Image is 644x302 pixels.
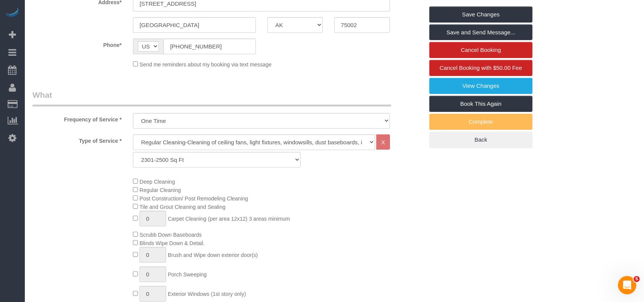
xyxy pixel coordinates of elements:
[429,42,532,58] a: Cancel Booking
[27,134,127,145] label: Type of Service *
[133,17,256,33] input: City*
[139,232,202,238] span: Scrubb Down Baseboards
[168,271,207,278] span: Porch Sweeping
[139,195,248,202] span: Post Construction/ Post Remodeling Cleaning
[32,89,391,107] legend: What
[429,6,532,23] a: Save Changes
[139,204,225,210] span: Tile and Grout Cleaning and Sealing
[168,216,290,222] span: Carpet Cleaning (per area 12x12) 3 areas minimum
[429,132,532,148] a: Back
[429,78,532,94] a: View Changes
[27,39,127,49] label: Phone*
[168,252,258,258] span: Brush and Wipe down exterior door(s)
[168,291,246,297] span: Exterior Windows (1st story only)
[634,276,640,282] span: 5
[139,240,204,246] span: Blinds Wipe Down & Detail.
[139,179,175,185] span: Deep Cleaning
[163,39,256,54] input: Phone*
[618,276,636,294] iframe: Intercom live chat
[334,17,390,33] input: Zip Code*
[429,24,532,40] a: Save and Send Message...
[5,8,20,18] img: Automaid Logo
[429,96,532,112] a: Book This Again
[139,61,272,68] span: Send me reminders about my booking via text message
[440,65,522,71] span: Cancel Booking with $50.00 Fee
[429,60,532,76] a: Cancel Booking with $50.00 Fee
[27,113,127,123] label: Frequency of Service *
[139,187,181,193] span: Regular Cleaning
